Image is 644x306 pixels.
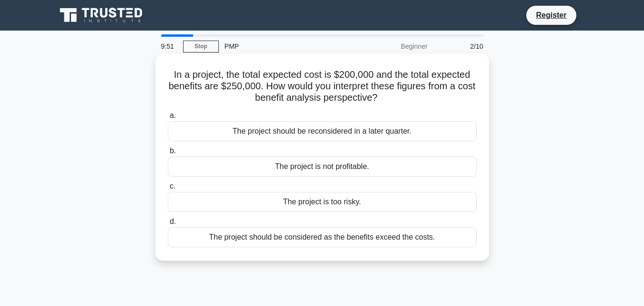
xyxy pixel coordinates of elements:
[170,147,176,155] span: b.
[168,227,477,247] div: The project should be considered as the benefits exceed the costs.
[433,37,489,56] div: 2/10
[168,192,477,212] div: The project is too risky.
[170,217,176,225] span: d.
[167,69,478,104] h5: In a project, the total expected cost is $200,000 and the total expected benefits are $250,000. H...
[155,37,183,56] div: 9:51
[168,157,477,177] div: The project is not profitable.
[170,111,176,119] span: a.
[219,37,350,56] div: PMP
[170,182,175,190] span: c.
[350,37,433,56] div: Beginner
[183,41,219,53] a: Stop
[168,121,477,141] div: The project should be reconsidered in a later quarter.
[530,9,572,21] a: Register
